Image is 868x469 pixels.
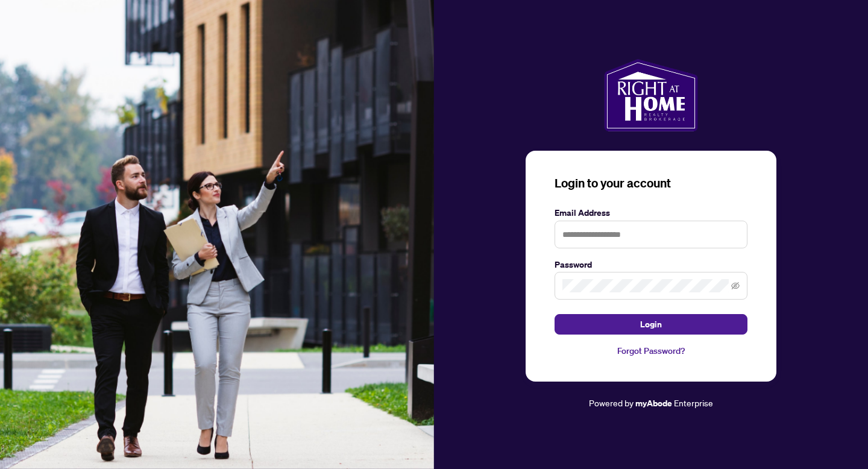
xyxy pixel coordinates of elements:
label: Email Address [555,206,747,219]
span: Enterprise [674,397,713,408]
span: Login [640,315,662,334]
h3: Login to your account [555,175,747,192]
span: eye-invisible [731,282,740,290]
img: ma-logo [604,59,697,131]
label: Password [555,258,747,271]
button: Login [555,314,747,335]
a: myAbode [635,397,672,410]
span: Powered by [589,397,634,408]
a: Forgot Password? [555,344,747,357]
